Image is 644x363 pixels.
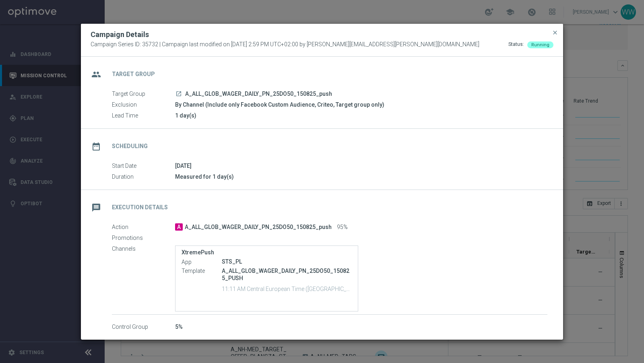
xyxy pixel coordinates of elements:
[552,29,558,36] span: close
[185,224,332,231] span: A_ALL_GLOB_WAGER_DAILY_PN_25DO50_150825_push
[112,224,175,231] label: Action
[182,267,222,274] label: Template
[182,249,352,256] label: XtremePush
[112,142,148,150] h2: Scheduling
[112,101,175,109] label: Exclusion
[175,91,182,97] i: launch
[175,173,547,181] div: Measured for 1 day(s)
[112,70,155,78] h2: Target Group
[175,101,547,109] div: By Channel (Include only Facebook Custom Audience, Criteo, Target group only)
[182,258,222,266] label: App
[89,200,103,215] i: message
[175,111,547,120] div: 1 day(s)
[337,224,348,231] span: 95%
[91,41,479,48] span: Campaign Series ID: 35732 | Campaign last modified on [DATE] 2:59 PM UTC+02:00 by [PERSON_NAME][E...
[175,162,547,170] div: [DATE]
[89,139,103,154] i: date_range
[91,30,149,39] h2: Campaign Details
[531,42,549,47] span: Running
[222,258,352,266] div: STS_PL
[89,67,103,82] i: group
[112,245,175,253] label: Channels
[175,323,547,331] div: 5%
[222,285,352,293] p: 11:11 AM Central European Time ([GEOGRAPHIC_DATA]) (UTC +02:00)
[112,204,168,211] h2: Execution Details
[175,91,182,98] a: launch
[185,91,332,98] span: A_ALL_GLOB_WAGER_DAILY_PN_25DO50_150825_push
[112,235,175,242] label: Promotions
[175,223,183,231] span: A
[112,173,175,181] label: Duration
[222,267,352,282] p: A_ALL_GLOB_WAGER_DAILY_PN_25DO50_150825_PUSH
[508,41,524,48] div: Status:
[527,41,553,47] colored-tag: Running
[112,163,175,170] label: Start Date
[112,324,175,331] label: Control Group
[112,91,175,98] label: Target Group
[112,112,175,120] label: Lead Time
